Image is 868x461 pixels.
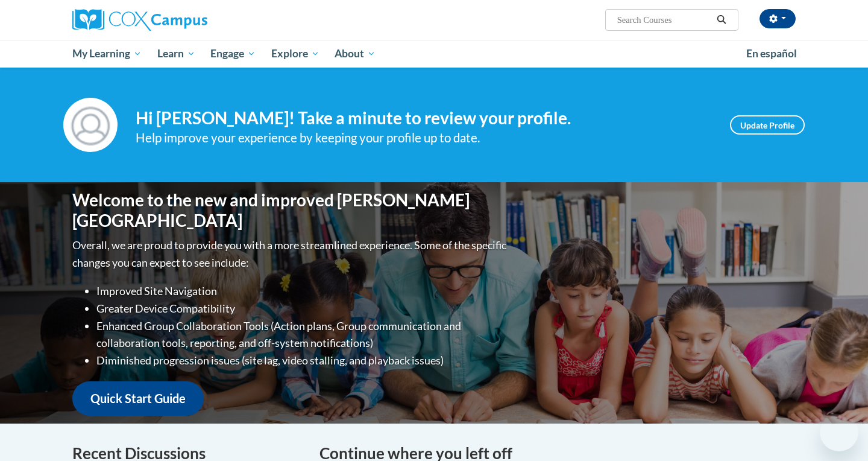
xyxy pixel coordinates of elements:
[271,46,319,61] span: Explore
[820,413,858,451] iframe: Button to launch messaging window
[738,41,805,66] a: En español
[136,108,712,129] h4: Hi [PERSON_NAME]! Take a minute to review your profile.
[63,98,118,152] img: Profile Image
[96,317,509,352] li: Enhanced Group Collaboration Tools (Action plans, Group communication and collaboration tools, re...
[96,352,509,369] li: Diminished progression issues (site lag, video stalling, and playback issues)
[149,40,203,68] a: Learn
[96,282,509,300] li: Improved Site Navigation
[730,115,805,135] a: Update Profile
[327,40,384,68] a: About
[72,190,509,230] h1: Welcome to the new and improved [PERSON_NAME][GEOGRAPHIC_DATA]
[712,13,731,27] button: Search
[746,47,797,60] span: En español
[203,40,263,68] a: Engage
[72,9,301,31] a: Cox Campus
[96,300,509,317] li: Greater Device Compatibility
[54,40,814,68] div: Main menu
[72,9,207,31] img: Cox Campus
[72,46,142,61] span: My Learning
[263,40,327,68] a: Explore
[136,128,712,148] div: Help improve your experience by keeping your profile up to date.
[64,40,149,68] a: My Learning
[72,237,509,272] p: Overall, we are proud to provide you with a more streamlined experience. Some of the specific cha...
[210,46,256,61] span: Engage
[335,46,376,61] span: About
[72,381,204,416] a: Quick Start Guide
[157,46,195,61] span: Learn
[759,9,796,28] button: Account Settings
[616,13,712,27] input: Search Courses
